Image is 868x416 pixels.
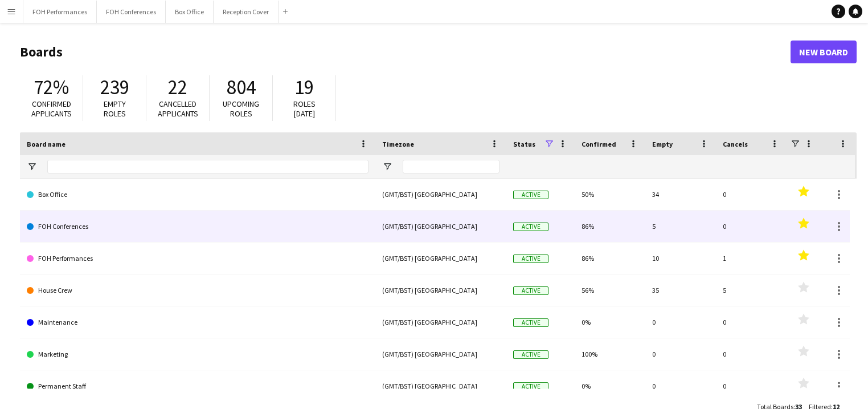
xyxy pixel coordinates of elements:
[23,1,97,23] button: FOH Performances
[513,255,548,263] span: Active
[375,211,506,242] div: (GMT/BST) [GEOGRAPHIC_DATA]
[294,75,314,100] span: 19
[375,243,506,274] div: (GMT/BST) [GEOGRAPHIC_DATA]
[513,223,548,231] span: Active
[795,402,802,411] span: 33
[645,338,716,370] div: 0
[513,318,548,327] span: Active
[716,274,787,306] div: 5
[27,306,369,338] a: Maintenance
[652,140,673,148] span: Empty
[27,211,369,243] a: FOH Conferences
[20,43,791,60] h1: Boards
[27,370,369,402] a: Permanent Staff
[809,402,831,411] span: Filtered
[513,286,548,295] span: Active
[723,140,748,148] span: Cancels
[375,370,506,402] div: (GMT/BST) [GEOGRAPHIC_DATA]
[716,179,787,210] div: 0
[382,140,414,148] span: Timezone
[716,370,787,402] div: 0
[645,306,716,338] div: 0
[47,160,369,173] input: Board name Filter Input
[513,350,548,359] span: Active
[582,140,616,148] span: Confirmed
[27,161,37,172] button: Open Filter Menu
[403,160,499,173] input: Timezone Filter Input
[645,179,716,210] div: 34
[513,191,548,199] span: Active
[27,338,369,370] a: Marketing
[575,370,645,402] div: 0%
[166,1,214,23] button: Box Office
[168,75,187,100] span: 22
[575,179,645,210] div: 50%
[27,140,65,148] span: Board name
[227,75,256,100] span: 804
[375,274,506,306] div: (GMT/BST) [GEOGRAPHIC_DATA]
[27,274,369,306] a: House Crew
[575,274,645,306] div: 56%
[31,99,72,119] span: Confirmed applicants
[645,274,716,306] div: 35
[575,306,645,338] div: 0%
[97,1,166,23] button: FOH Conferences
[645,370,716,402] div: 0
[716,243,787,274] div: 1
[375,179,506,210] div: (GMT/BST) [GEOGRAPHIC_DATA]
[757,402,793,411] span: Total Boards
[513,140,535,148] span: Status
[223,99,259,119] span: Upcoming roles
[214,1,279,23] button: Reception Cover
[575,338,645,370] div: 100%
[716,306,787,338] div: 0
[716,211,787,242] div: 0
[293,99,316,119] span: Roles [DATE]
[382,161,392,172] button: Open Filter Menu
[375,338,506,370] div: (GMT/BST) [GEOGRAPHIC_DATA]
[104,99,126,119] span: Empty roles
[513,382,548,391] span: Active
[27,243,369,274] a: FOH Performances
[27,179,369,211] a: Box Office
[158,99,198,119] span: Cancelled applicants
[375,306,506,338] div: (GMT/BST) [GEOGRAPHIC_DATA]
[100,75,129,100] span: 239
[575,211,645,242] div: 86%
[34,75,69,100] span: 72%
[833,402,840,411] span: 12
[716,338,787,370] div: 0
[575,243,645,274] div: 86%
[645,243,716,274] div: 10
[645,211,716,242] div: 5
[791,41,857,63] a: New Board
